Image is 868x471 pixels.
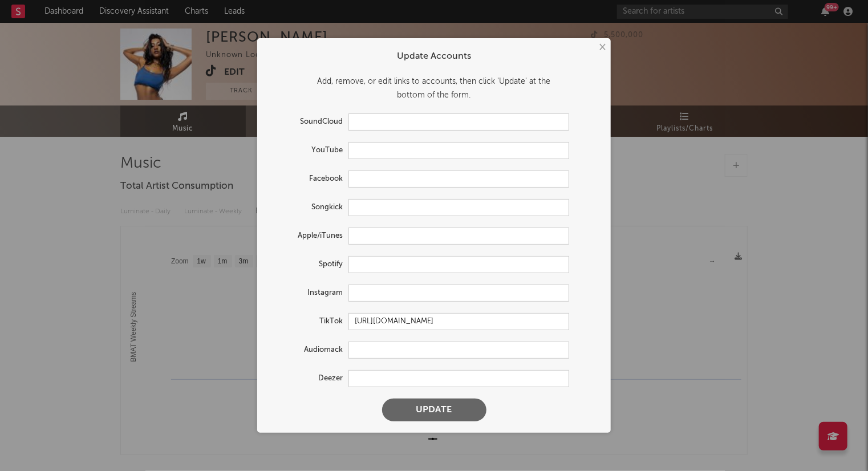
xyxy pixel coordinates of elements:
[269,50,599,63] div: Update Accounts
[269,258,348,271] label: Spotify
[269,229,348,243] label: Apple/iTunes
[269,75,599,102] div: Add, remove, or edit links to accounts, then click 'Update' at the bottom of the form.
[269,343,348,357] label: Audiomack
[269,201,348,214] label: Songkick
[269,372,348,385] label: Deezer
[382,399,486,421] button: Update
[269,172,348,186] label: Facebook
[269,144,348,157] label: YouTube
[269,286,348,300] label: Instagram
[269,115,348,129] label: SoundCloud
[269,315,348,328] label: TikTok
[595,41,608,54] button: ×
